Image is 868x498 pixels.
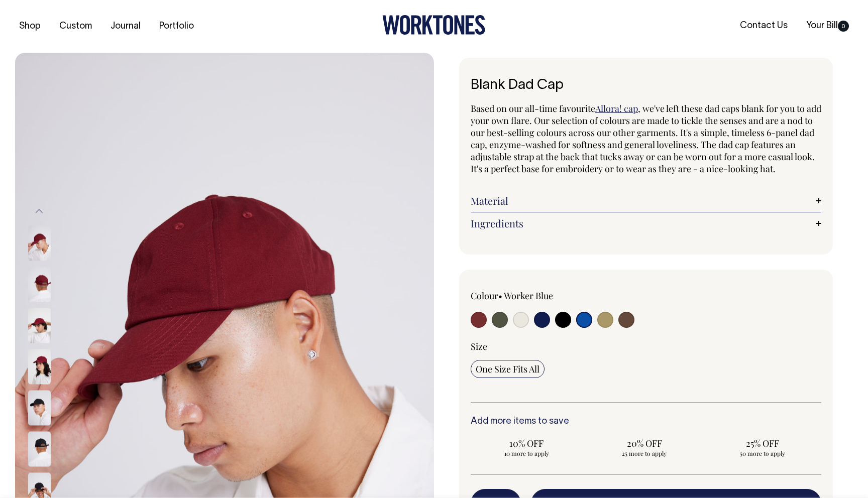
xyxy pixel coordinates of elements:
[32,200,47,223] button: Previous
[155,18,198,35] a: Portfolio
[471,340,821,352] div: Size
[476,437,578,449] span: 10% OFF
[476,449,578,457] span: 10 more to apply
[28,431,51,466] img: black
[28,267,51,302] img: burgundy
[498,290,502,302] span: •
[802,18,853,34] a: Your Bill0
[55,18,96,35] a: Custom
[595,102,638,114] a: Allora! cap
[594,449,696,457] span: 25 more to apply
[504,290,553,302] label: Worker Blue
[589,434,701,460] input: 20% OFF 25 more to apply
[838,21,849,32] span: 0
[471,102,821,175] span: , we've left these dad caps blank for you to add your own flare. Our selection of colours are mad...
[28,308,51,343] img: burgundy
[711,449,813,457] span: 50 more to apply
[471,102,595,114] span: Based on our all-time favourite
[594,437,696,449] span: 20% OFF
[736,18,792,34] a: Contact Us
[711,437,813,449] span: 25% OFF
[106,18,145,35] a: Journal
[706,434,818,460] input: 25% OFF 50 more to apply
[471,434,583,460] input: 10% OFF 10 more to apply
[471,195,821,207] a: Material
[471,217,821,229] a: Ingredients
[471,360,545,378] input: One Size Fits All
[15,18,45,35] a: Shop
[471,78,821,93] h1: Blank Dad Cap
[28,349,51,384] img: burgundy
[476,363,539,375] span: One Size Fits All
[28,225,51,261] img: burgundy
[471,290,611,302] div: Colour
[28,390,51,425] img: black
[471,417,821,427] h6: Add more items to save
